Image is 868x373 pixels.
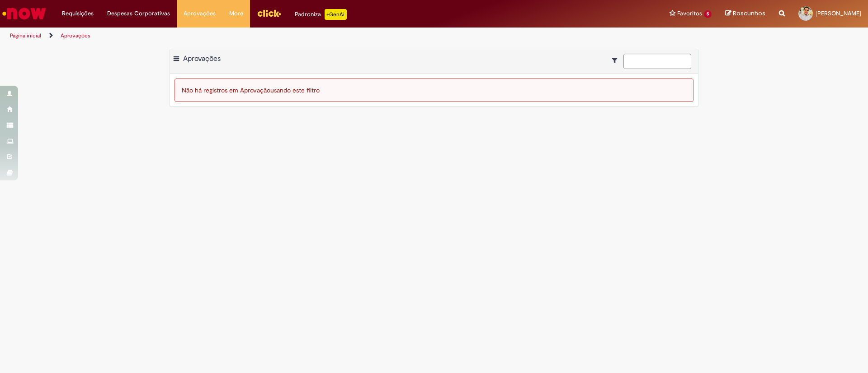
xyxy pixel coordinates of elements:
[62,9,94,18] span: Requisições
[704,10,712,18] span: 5
[325,9,347,20] p: +GenAi
[257,6,281,20] img: click_logo_yellow_360x200.png
[184,9,216,18] span: Aprovações
[270,86,320,94] span: usando este filtro
[733,9,765,18] span: Rascunhos
[725,9,765,18] a: Rascunhos
[183,54,221,63] span: Aprovações
[7,28,572,44] ul: Trilhas de página
[61,32,90,39] a: Aprovações
[175,78,693,102] div: Não há registros em Aprovação
[677,9,702,18] span: Favoritos
[107,9,170,18] span: Despesas Corporativas
[612,57,622,64] i: Mostrar filtros para: Suas Solicitações
[10,32,41,39] a: Página inicial
[816,9,861,17] span: [PERSON_NAME]
[229,9,243,18] span: More
[295,9,347,20] div: Padroniza
[1,5,47,23] img: ServiceNow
